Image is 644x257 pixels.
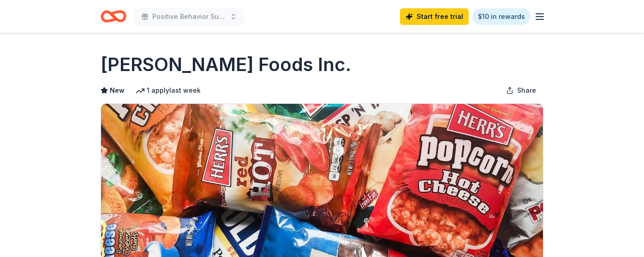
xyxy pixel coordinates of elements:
a: $10 in rewards [472,8,531,25]
span: Positive Behavior Support [152,11,226,22]
h1: [PERSON_NAME] Foods Inc. [101,52,351,78]
a: Home [101,6,126,27]
div: 1 apply last week [136,85,201,96]
span: New [110,85,125,96]
span: Share [517,85,536,96]
button: Positive Behavior Support [134,7,244,26]
button: Share [499,81,543,100]
a: Start free trial [400,8,469,25]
